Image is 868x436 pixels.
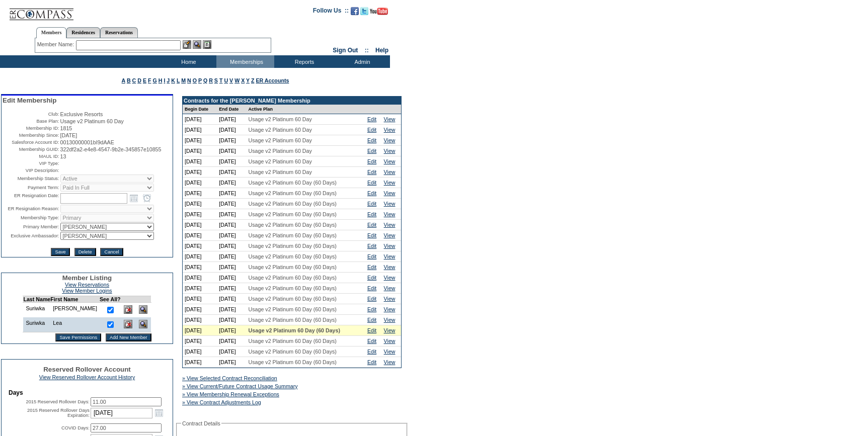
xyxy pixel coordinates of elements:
a: O [193,77,197,83]
td: [DATE] [183,156,217,167]
a: Edit [367,296,376,302]
td: [DATE] [217,294,246,304]
td: [DATE] [217,178,246,188]
span: Usage v2 Platinum 60 Day [249,137,312,143]
td: ER Resignation Reason: [3,205,59,213]
span: Usage v2 Platinum 60 Day [249,169,312,175]
span: Usage v2 Platinum 60 Day (60 Days) [249,285,337,291]
span: Usage v2 Platinum 60 Day (60 Days) [249,201,337,207]
a: View Reserved Rollover Account History [39,374,135,380]
td: [DATE] [183,209,217,220]
a: » View Current/Future Contract Usage Summary [182,383,298,389]
span: Edit Membership [3,97,56,104]
a: Edit [367,232,376,238]
span: Usage v2 Platinum 60 Day (60 Days) [249,275,337,281]
input: Delete [74,248,96,256]
a: ER Accounts [256,77,289,83]
td: Exclusive Ambassador: [3,232,59,240]
td: [DATE] [183,167,217,178]
a: A [122,77,125,83]
img: View [193,40,201,49]
span: Usage v2 Platinum 60 Day (60 Days) [249,338,337,344]
a: View Member Logins [62,288,112,294]
span: :: [365,47,369,54]
td: [DATE] [183,357,217,368]
a: Edit [367,338,376,344]
td: [DATE] [217,262,246,273]
img: Delete [124,320,132,328]
td: Membership Since: [3,132,59,138]
a: V [229,77,233,83]
span: 13 [60,153,66,159]
td: End Date [217,105,246,114]
a: Residences [66,27,100,38]
td: [PERSON_NAME] [50,303,100,318]
span: Usage v2 Platinum 60 Day (60 Days) [249,306,337,312]
span: Usage v2 Platinum 60 Day [249,148,312,154]
img: Delete [124,305,132,314]
td: [DATE] [183,262,217,273]
a: E [143,77,146,83]
td: [DATE] [217,336,246,346]
img: Follow us on Twitter [360,7,368,15]
a: J [167,77,170,83]
td: [DATE] [183,114,217,125]
a: Members [36,27,67,38]
a: N [187,77,191,83]
a: View [384,317,396,323]
td: [DATE] [183,188,217,199]
td: Last Name [23,296,50,303]
td: [DATE] [217,346,246,357]
a: View [384,296,396,302]
td: [DATE] [217,230,246,241]
td: Membership ID: [3,125,59,131]
span: Usage v2 Platinum 60 Day (60 Days) [249,190,337,196]
span: [DATE] [60,132,77,138]
td: [DATE] [217,125,246,135]
a: W [234,77,240,83]
td: [DATE] [217,220,246,230]
td: [DATE] [217,135,246,146]
td: [DATE] [183,241,217,251]
td: [DATE] [217,199,246,209]
span: 00130000001bI9dAAE [60,139,114,145]
a: View [384,253,396,259]
td: Home [159,55,216,68]
a: Edit [367,243,376,249]
td: [DATE] [183,146,217,156]
input: Cancel [100,248,123,256]
img: Reservations [203,40,211,49]
a: Open the calendar popup. [128,193,139,204]
td: [DATE] [217,283,246,294]
td: Base Plan: [3,118,59,124]
a: T [219,77,223,83]
td: Active Plan [247,105,365,114]
td: Days [9,389,166,396]
span: Reserved Rollover Account [43,366,131,373]
a: Help [375,47,388,54]
td: Primary Member: [3,223,59,231]
span: 322df2a2-e4e8-4547-9b2e-345857e10855 [60,146,162,152]
a: Subscribe to our YouTube Channel [370,10,388,16]
span: Usage v2 Platinum 60 Day [249,158,312,164]
a: Edit [367,264,376,270]
a: L [177,77,180,83]
a: View [384,327,396,333]
td: [DATE] [183,220,217,230]
td: [DATE] [217,325,246,336]
td: [DATE] [183,304,217,315]
td: Lea [50,317,100,332]
span: Usage v2 Platinum 60 Day (60 Days) [249,264,337,270]
a: U [224,77,228,83]
a: Edit [367,190,376,196]
td: [DATE] [183,346,217,357]
a: Q [203,77,207,83]
a: » View Selected Contract Reconciliation [182,375,277,381]
a: View [384,211,396,217]
a: Edit [367,253,376,259]
a: View [384,190,396,196]
td: ER Resignation Date: [3,193,59,204]
td: Memberships [216,55,274,68]
td: [DATE] [183,125,217,135]
td: [DATE] [183,325,217,336]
